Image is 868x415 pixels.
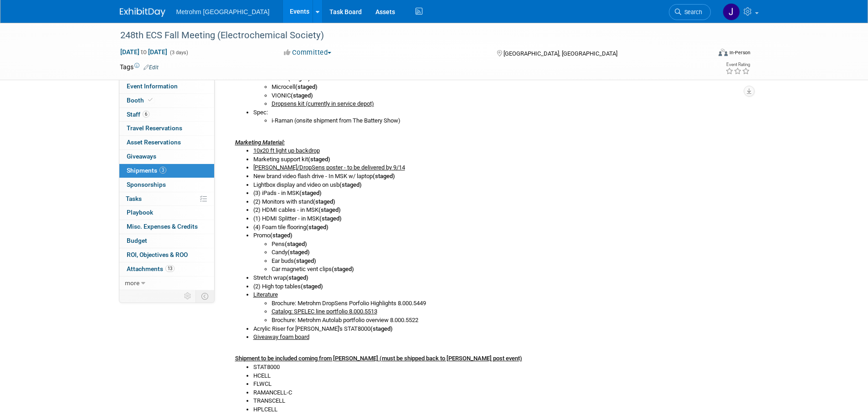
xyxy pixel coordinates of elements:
[119,220,214,234] a: Misc. Expenses & Credits
[253,147,320,154] u: 10x20 ft light up backdrop
[272,240,742,249] li: Pens
[180,290,196,302] td: Personalize Event Tab Strip
[148,97,153,102] i: Booth reservation complete
[370,325,393,332] b: (staged)
[295,83,318,90] b: (staged)
[253,291,278,298] u: Literature
[119,80,214,93] a: Event Information
[176,8,270,15] span: Metrohm [GEOGRAPHIC_DATA]
[253,164,405,171] u: [PERSON_NAME]/DropSens poster - to be delivered by 9/14
[272,117,742,125] li: i-Raman (onsite shipment from The Battery Show)
[318,206,341,213] b: (staged)
[253,389,742,397] li: RAMANCELL-C
[725,62,750,67] div: Event Rating
[332,266,354,272] b: (staged)
[253,325,742,333] li: Acrylic Riser for [PERSON_NAME]'s STAT8000
[127,111,149,118] span: Staff
[165,265,175,272] span: 13
[723,3,740,20] img: Joanne Yam
[253,155,742,164] li: Marketing support kit
[127,265,175,272] span: Attachments
[127,223,198,230] span: Misc. Expenses & Credits
[144,64,159,71] a: Edit
[159,167,166,174] span: 3
[120,8,165,17] img: ExhibitDay
[119,262,214,276] a: Attachments13
[657,47,751,61] div: Event Format
[272,308,377,315] u: Catalog: SPELEC line portfolio 8.000.5513
[272,257,742,266] li: Ear buds
[119,164,214,178] a: Shipments3
[272,265,742,274] li: Car magnetic vent clips
[253,282,742,291] li: (2) High top tables
[119,192,214,206] a: Tasks
[127,167,166,174] span: Shipments
[253,405,742,414] li: HPLCELL
[119,206,214,220] a: Playbook
[119,178,214,192] a: Sponsorships
[729,49,750,56] div: In-Person
[253,181,742,190] li: Lightbox display and video on usb
[119,122,214,135] a: Travel Reservations
[286,274,308,281] b: (staged)
[253,206,742,215] li: (2) HDMI cables - in MSK
[119,136,214,149] a: Asset Reservations
[253,189,742,198] li: (3) iPads - in MSK
[299,190,322,196] b: (staged)
[253,397,742,405] li: TRANSCELL
[127,251,188,258] span: ROI, Objectives & ROO
[127,138,181,146] span: Asset Reservations
[253,380,742,389] li: FLWCL
[235,355,522,362] b: Shipment to be included coming from [PERSON_NAME] (must be shipped back to [PERSON_NAME] post event)
[120,48,168,56] span: [DATE] [DATE]
[119,108,214,122] a: Staff6
[272,299,742,308] li: Brochure: Metrohm DropSens Porfolio Highlights 8.000.5449
[119,150,214,164] a: Giveaways
[272,100,374,107] u: Dropsens kit (currently in service depot)
[253,363,742,372] li: STAT8000
[119,248,214,262] a: ROI, Objectives & ROO
[253,108,742,125] li: Spec:
[373,173,395,179] b: (staged)
[294,257,316,264] b: (staged)
[339,181,362,188] b: (staged)
[253,274,742,282] li: Stretch wrap
[253,231,742,274] li: Promo
[127,209,153,216] span: Playbook
[119,94,214,108] a: Booth
[235,139,285,146] u: Marketing Material:
[125,279,139,287] span: more
[272,92,742,100] li: VIONIC
[253,372,742,380] li: HCELL
[119,277,214,290] a: more
[127,181,166,188] span: Sponsorships
[127,153,156,160] span: Giveaways
[301,283,323,290] b: (staged)
[120,62,159,72] td: Tags
[503,50,617,57] span: [GEOGRAPHIC_DATA], [GEOGRAPHIC_DATA]
[126,195,142,202] span: Tasks
[127,82,178,90] span: Event Information
[319,215,342,222] b: (staged)
[127,124,182,132] span: Travel Reservations
[285,241,307,247] b: (staged)
[291,92,313,99] b: (staged)
[306,224,329,231] b: (staged)
[195,290,214,302] td: Toggle Event Tabs
[669,4,711,20] a: Search
[253,215,742,223] li: (1) HDMI Splitter - in MSK
[272,316,742,325] li: Brochure: Metrohm Autolab portfolio overview 8.000.5522
[253,198,742,206] li: (2) Monitors with stand
[272,83,742,92] li: Microcell
[270,232,293,239] b: (staged)
[253,333,309,340] u: Giveaway foam board
[139,48,148,56] span: to
[272,248,742,257] li: Candy
[313,198,335,205] b: (staged)
[253,223,742,232] li: (4) Foam tile flooring
[681,9,702,15] span: Search
[127,237,147,244] span: Budget
[117,27,697,44] div: 248th ECS Fall Meeting (Electrochemical Society)
[169,50,188,56] span: (3 days)
[308,156,330,163] b: (staged)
